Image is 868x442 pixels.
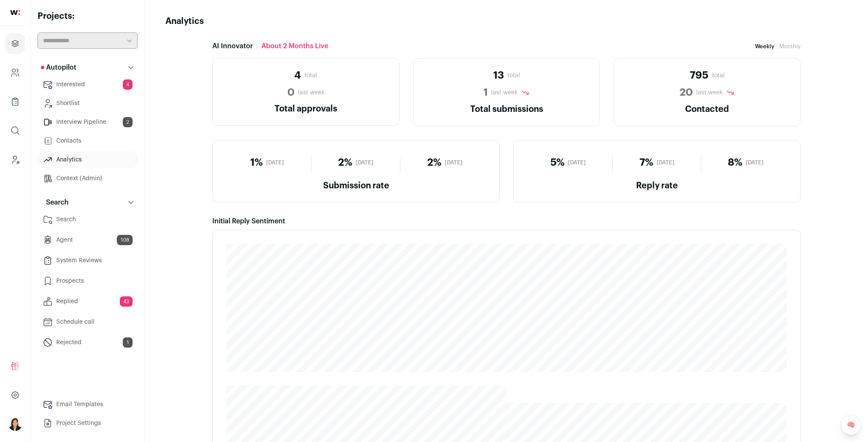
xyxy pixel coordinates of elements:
span: 8% [728,156,742,170]
span: 108 [117,235,133,245]
span: 20 [680,86,693,100]
span: total [507,71,520,80]
p: Search [41,197,69,208]
span: about 2 months Live [261,41,328,51]
button: Autopilot [38,59,138,76]
img: 13709957-medium_jpg [9,417,22,431]
a: Analytics [38,151,138,168]
img: wellfound-shorthand-0d5821cbd27db2630d0214b213865d53afaa358527fdda9d0ea32b1df1b89c2c.svg [10,10,20,15]
button: Search [38,194,138,211]
span: [DATE] [356,159,373,166]
span: [DATE] [568,159,586,166]
a: Company Lists [5,91,25,112]
span: 4 [123,79,133,90]
a: Project Settings [38,415,138,432]
a: Context (Admin) [38,170,138,187]
span: | [256,41,258,51]
span: [DATE] [266,159,284,166]
a: Rejected1 [38,334,138,351]
a: Schedule call [38,313,138,331]
span: 2% [427,156,441,170]
a: 🧠 [841,415,861,435]
span: | [776,43,778,50]
a: Contacts [38,132,138,149]
span: 4 [294,69,301,82]
span: [DATE] [746,159,764,166]
h2: Projects: [38,10,138,22]
span: [DATE] [445,159,463,166]
a: Leads (Backoffice) [5,149,25,170]
h1: Analytics [165,15,204,27]
h2: Total submissions [424,103,590,116]
h2: Contacted [624,103,790,116]
span: 1% [250,156,263,170]
span: 0 [287,86,295,100]
a: Email Templates [38,396,138,413]
span: 5% [550,156,564,170]
p: Autopilot [41,62,76,73]
a: Prospects [38,272,138,290]
span: last week [696,88,723,97]
button: Open dropdown [9,417,22,431]
div: Initial Reply Sentiment [212,216,801,226]
a: Interview Pipeline2 [38,114,138,131]
span: total [712,71,725,80]
span: 795 [690,69,709,82]
h2: Total approvals [223,103,389,115]
span: Weekly [755,44,774,49]
a: Projects [5,33,25,54]
span: 43 [120,296,133,307]
a: Agent108 [38,231,138,249]
span: AI Innovator [212,41,253,51]
span: 7% [639,156,653,170]
span: 1 [483,86,488,100]
span: 2% [338,156,352,170]
a: Search [38,211,138,228]
span: 13 [493,69,504,82]
span: last week [298,88,324,97]
a: System Reviews [38,252,138,269]
a: Company and ATS Settings [5,62,25,83]
span: [DATE] [657,159,674,166]
a: Interested4 [38,76,138,93]
a: Monthly [779,44,801,49]
a: Shortlist [38,95,138,112]
h2: Submission rate [223,180,489,192]
span: last week [491,88,518,97]
span: 2 [123,117,133,127]
a: Replied43 [38,293,138,310]
h2: Reply rate [524,180,790,192]
span: total [304,71,317,80]
span: 1 [123,337,133,348]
